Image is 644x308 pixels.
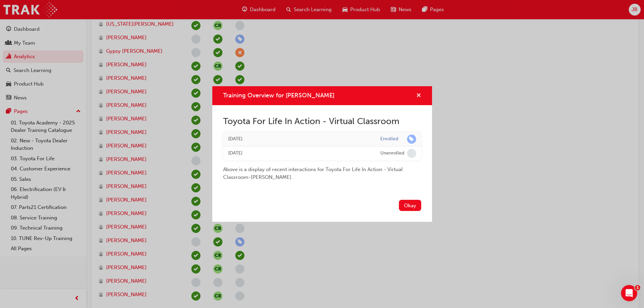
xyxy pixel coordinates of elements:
iframe: Intercom live chat [621,285,637,301]
span: learningRecordVerb_NONE-icon [407,149,416,158]
div: Enrolled [380,136,398,142]
button: Okay [399,200,421,211]
div: Mon Aug 04 2025 09:14:18 GMT+1000 (Australian Eastern Standard Time) [228,149,370,157]
span: learningRecordVerb_ENROLL-icon [407,135,416,144]
span: Training Overview for [PERSON_NAME] [223,92,334,99]
div: Training Overview for Ryan Svrakov [212,86,432,222]
div: Unenrolled [380,150,404,157]
h2: Toyota For Life In Action - Virtual Classroom [223,116,421,127]
button: cross-icon [416,92,421,100]
div: Above is a display of recent interactions for Toyota For Life In Action - Virtual Classroom - [PE... [223,160,421,181]
span: cross-icon [416,93,421,99]
div: Mon Aug 04 2025 09:15:27 GMT+1000 (Australian Eastern Standard Time) [228,135,370,143]
span: 1 [635,285,640,290]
